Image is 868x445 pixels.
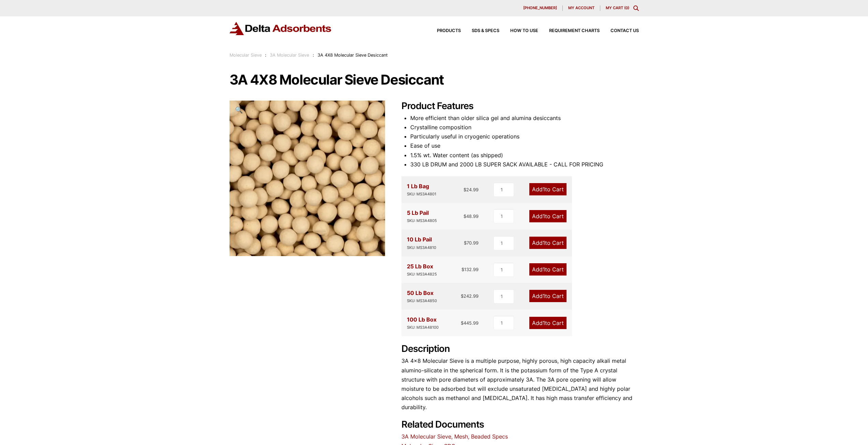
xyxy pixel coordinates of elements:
[543,320,545,326] span: 1
[633,5,639,11] div: Toggle Modal Content
[461,320,479,326] bdi: 445.99
[230,53,262,58] a: Molecular Sieve
[499,29,538,33] a: How to Use
[538,29,600,33] a: Requirement Charts
[318,53,388,58] span: 3A 4X8 Molecular Sieve Desiccant
[407,262,437,278] div: 25 Lb Box
[235,106,243,114] span: 🔍
[410,114,639,123] li: More efficient than older silica gel and alumina desiccants
[407,191,436,197] div: SKU: MS3A4801
[461,293,464,299] span: $
[518,5,563,11] a: [PHONE_NUMBER]
[543,213,545,220] span: 1
[401,101,639,112] h2: Product Features
[549,29,600,33] span: Requirement Charts
[401,343,639,355] h2: Description
[410,141,639,150] li: Ease of use
[529,210,567,222] a: Add1to Cart
[529,183,567,195] a: Add1to Cart
[407,218,437,224] div: SKU: MS3A4805
[407,298,437,304] div: SKU: MS3A4850
[437,29,461,33] span: Products
[568,6,594,10] span: My account
[626,5,628,10] span: 0
[529,317,567,329] a: Add1to Cart
[230,22,332,35] img: Delta Adsorbents
[230,101,248,119] a: View full-screen image gallery
[461,293,479,299] bdi: 242.99
[407,208,437,224] div: 5 Lb Pail
[529,263,567,276] a: Add1to Cart
[270,53,309,58] a: 3A Molecular Sieve
[464,240,479,246] bdi: 70.99
[464,240,467,246] span: $
[410,132,639,141] li: Particularly useful in cryogenic operations
[461,267,479,272] bdi: 132.99
[606,5,629,10] a: My Cart (0)
[401,356,639,412] p: 3A 4×8 Molecular Sieve is a multiple purpose, highly porous, high capacity alkali metal alumino-s...
[464,213,479,219] bdi: 48.99
[426,29,461,33] a: Products
[407,324,439,331] div: SKU: MS3A48100
[543,239,545,246] span: 1
[464,187,466,192] span: $
[543,266,545,273] span: 1
[543,293,545,299] span: 1
[610,29,639,33] span: Contact Us
[407,235,436,251] div: 10 Lb Pail
[407,271,437,278] div: SKU: MS3A4825
[600,29,639,33] a: Contact Us
[407,244,436,251] div: SKU: MS3A4810
[461,320,464,326] span: $
[464,213,466,219] span: $
[472,29,499,33] span: SDS & SPECS
[401,433,508,440] a: 3A Molecular Sieve, Mesh, Beaded Specs
[230,73,639,87] h1: 3A 4X8 Molecular Sieve Desiccant
[510,29,538,33] span: How to Use
[529,290,567,302] a: Add1to Cart
[265,53,266,58] span: :
[407,182,436,197] div: 1 Lb Bag
[410,160,639,169] li: 330 LB DRUM and 2000 LB SUPER SACK AVAILABLE - CALL FOR PRICING
[563,5,600,11] a: My account
[464,187,479,192] bdi: 24.99
[410,123,639,132] li: Crystalline composition
[313,53,314,58] span: :
[543,186,545,193] span: 1
[529,237,567,249] a: Add1to Cart
[523,6,557,10] span: [PHONE_NUMBER]
[410,151,639,160] li: 1.5% wt. Water content (as shipped)
[461,267,464,272] span: $
[407,288,437,304] div: 50 Lb Box
[461,29,499,33] a: SDS & SPECS
[407,315,439,331] div: 100 Lb Box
